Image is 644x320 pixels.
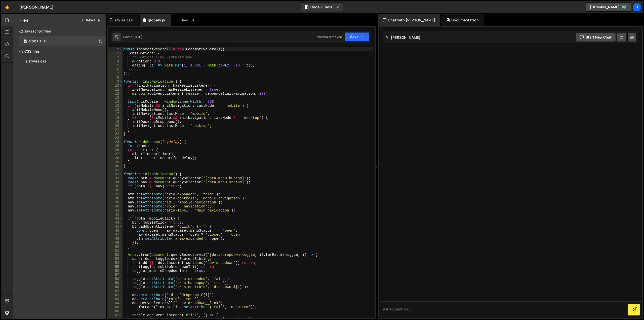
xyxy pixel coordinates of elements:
div: 23 [108,136,123,140]
div: 42 [108,212,123,217]
div: 8 [108,76,123,80]
div: 58 [108,277,123,281]
div: 34 [108,180,123,184]
div: 16160/43434.js [19,36,106,46]
div: 15 [108,104,123,108]
div: 48 [108,237,123,241]
div: 21 [108,128,123,132]
div: 20 [108,124,123,128]
div: Prod is out of sync [316,35,342,39]
div: Documentation [441,14,484,26]
div: Javascript files [13,26,106,36]
div: 11 [108,88,123,92]
div: 64 [108,301,123,305]
div: 39 [108,200,123,204]
div: 1 [108,47,123,51]
div: 19 [108,120,123,124]
div: 9 [108,80,123,84]
div: globals.js [28,39,46,44]
div: 37 [108,192,123,196]
div: 6 [108,67,123,72]
div: 16160/43441.css [19,56,106,66]
a: [DOMAIN_NAME] [586,3,631,12]
div: styles.css [28,59,47,64]
div: 40 [108,204,123,208]
div: 43 [108,217,123,221]
div: globals.js [148,18,165,23]
div: 22 [108,132,123,136]
div: 18 [108,116,123,120]
div: 2 [108,51,123,55]
span: 0 [24,40,27,44]
div: 30 [108,164,123,168]
div: 27 [108,152,123,156]
div: 66 [108,309,123,313]
div: 4 [108,59,123,63]
div: 24 [108,140,123,144]
button: Code + Tools [301,3,343,12]
div: 7 [108,72,123,76]
div: 25 [108,144,123,148]
div: 61 [108,289,123,293]
div: 56 [108,269,123,273]
div: 63 [108,297,123,301]
div: 16 [108,108,123,112]
div: 62 [108,293,123,297]
div: 13 [108,96,123,100]
div: 46 [108,229,123,233]
div: 26 [108,148,123,152]
div: 54 [108,261,123,265]
h2: Files [19,17,28,23]
div: 41 [108,208,123,212]
div: [PERSON_NAME] [19,4,54,10]
div: 32 [108,172,123,176]
div: 65 [108,305,123,309]
button: New File [81,18,100,22]
div: 38 [108,196,123,200]
div: 14 [108,100,123,104]
div: 10 [108,84,123,88]
div: 28 [108,156,123,160]
div: 59 [108,281,123,285]
div: 67 [108,313,123,317]
div: 33 [108,176,123,180]
a: Te [632,3,641,12]
div: New File [175,18,196,23]
div: 12 [108,92,123,96]
div: 60 [108,285,123,289]
div: 55 [108,265,123,269]
div: [DATE] [132,35,142,39]
div: 31 [108,168,123,172]
div: 47 [108,233,123,237]
div: Saved [123,35,142,39]
div: 57 [108,273,123,277]
a: 🤙 [1,1,13,13]
div: CSS files [13,46,106,56]
h2: [PERSON_NAME] [385,35,420,40]
div: 29 [108,160,123,164]
div: 53 [108,257,123,261]
div: 35 [108,184,123,188]
button: Save [345,32,369,41]
div: Chat with [PERSON_NAME] [378,14,440,26]
div: 3 [108,55,123,59]
div: 52 [108,253,123,257]
div: 36 [108,188,123,192]
div: 49 [108,241,123,245]
div: 51 [108,249,123,253]
div: 50 [108,245,123,249]
div: 17 [108,112,123,116]
button: Start new chat [576,33,616,42]
div: 44 [108,221,123,225]
div: 5 [108,63,123,67]
div: styles.css [115,18,133,23]
div: 45 [108,225,123,229]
